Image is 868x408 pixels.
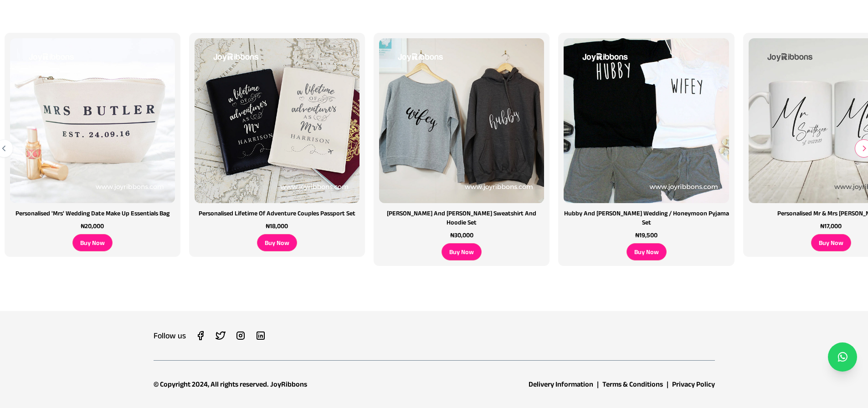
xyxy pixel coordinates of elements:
[266,221,288,230] p: ₦18,000
[811,234,851,251] div: Buy Now
[379,38,544,203] img: shop wedding gifts on joyribbons
[529,380,593,388] a: Delivery Information
[370,33,554,266] a: shop wedding gifts on joyribbons [PERSON_NAME] And [PERSON_NAME] Sweatshirt And Hoodie Set ₦30,00...
[450,230,473,240] p: ₦30,000
[15,209,169,218] h3: Personalised 'Mrs' Wedding Date Make Up Essentials Bag
[554,33,739,266] a: shop wedding gifts on joyribbons Hubby And [PERSON_NAME] Wedding / Honeymoon Pyjama Set ₦19,500 B...
[195,38,360,203] img: shop wedding gifts on joyribbons
[672,380,715,388] a: Privacy Policy
[81,221,104,230] p: ₦20,000
[627,243,667,260] div: Buy Now
[442,243,482,260] div: Buy Now
[564,38,729,203] img: shop wedding gifts on joyribbons
[820,221,842,230] p: ₦17,000
[72,234,113,251] div: Buy Now
[257,234,297,251] div: Buy Now
[154,329,186,342] h3: Follow us
[635,230,657,240] p: ₦19,500
[154,379,307,390] div: © Copyright 2024, All rights reserved. JoyRibbons
[379,209,544,227] h3: [PERSON_NAME] And [PERSON_NAME] Sweatshirt And Hoodie Set
[597,379,599,390] div: |
[564,209,729,227] h3: Hubby And [PERSON_NAME] Wedding / Honeymoon Pyjama Set
[667,379,668,390] div: |
[10,38,175,203] img: shop wedding gifts on joyribbons
[185,33,369,257] a: shop wedding gifts on joyribbons Personalised Lifetime Of Adventure Couples Passport Set ₦18,000 ...
[199,209,355,218] h3: Personalised Lifetime Of Adventure Couples Passport Set
[602,380,663,388] a: Terms & Conditions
